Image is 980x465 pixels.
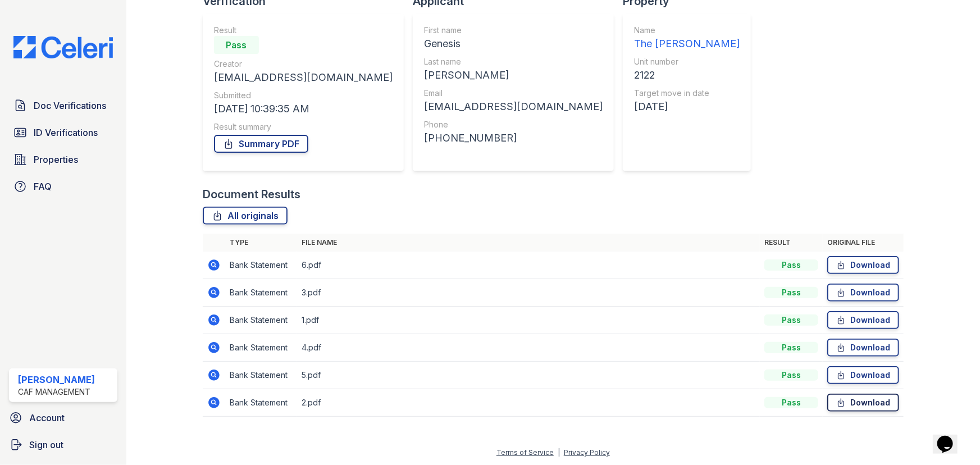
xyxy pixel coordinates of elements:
[634,56,740,67] div: Unit number
[29,438,63,452] span: Sign out
[225,234,297,252] th: Type
[214,36,259,54] div: Pass
[424,67,603,83] div: [PERSON_NAME]
[424,99,603,115] div: [EMAIL_ADDRESS][DOMAIN_NAME]
[297,334,760,362] td: 4.pdf
[764,287,818,298] div: Pass
[225,307,297,334] td: Bank Statement
[827,256,899,274] a: Download
[225,389,297,417] td: Bank Statement
[18,386,95,398] div: CAF Management
[424,25,603,36] div: First name
[764,342,818,353] div: Pass
[203,207,288,225] a: All originals
[634,99,740,115] div: [DATE]
[9,175,117,198] a: FAQ
[760,234,823,252] th: Result
[225,252,297,279] td: Bank Statement
[634,67,740,83] div: 2122
[214,25,393,36] div: Result
[634,25,740,52] a: Name The [PERSON_NAME]
[214,135,308,153] a: Summary PDF
[558,448,560,457] div: |
[827,284,899,302] a: Download
[827,366,899,384] a: Download
[203,186,300,202] div: Document Results
[764,370,818,381] div: Pass
[34,153,78,166] span: Properties
[764,314,818,326] div: Pass
[634,36,740,52] div: The [PERSON_NAME]
[823,234,904,252] th: Original file
[297,279,760,307] td: 3.pdf
[764,397,818,408] div: Pass
[297,307,760,334] td: 1.pdf
[214,121,393,133] div: Result summary
[564,448,610,457] a: Privacy Policy
[225,362,297,389] td: Bank Statement
[34,126,98,139] span: ID Verifications
[634,25,740,36] div: Name
[297,362,760,389] td: 5.pdf
[4,434,122,456] a: Sign out
[424,130,603,146] div: [PHONE_NUMBER]
[764,259,818,271] div: Pass
[18,373,95,386] div: [PERSON_NAME]
[9,121,117,144] a: ID Verifications
[214,70,393,85] div: [EMAIL_ADDRESS][DOMAIN_NAME]
[827,339,899,357] a: Download
[4,36,122,58] img: CE_Logo_Blue-a8612792a0a2168367f1c8372b55b34899dd931a85d93a1a3d3e32e68fde9ad4.png
[34,99,106,112] span: Doc Verifications
[424,36,603,52] div: Genesis
[214,101,393,117] div: [DATE] 10:39:35 AM
[634,88,740,99] div: Target move in date
[225,334,297,362] td: Bank Statement
[225,279,297,307] td: Bank Statement
[4,407,122,429] a: Account
[424,88,603,99] div: Email
[214,58,393,70] div: Creator
[297,252,760,279] td: 6.pdf
[29,411,65,425] span: Account
[297,234,760,252] th: File name
[496,448,554,457] a: Terms of Service
[424,56,603,67] div: Last name
[9,94,117,117] a: Doc Verifications
[9,148,117,171] a: Properties
[424,119,603,130] div: Phone
[933,420,969,454] iframe: chat widget
[297,389,760,417] td: 2.pdf
[827,394,899,412] a: Download
[827,311,899,329] a: Download
[34,180,52,193] span: FAQ
[214,90,393,101] div: Submitted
